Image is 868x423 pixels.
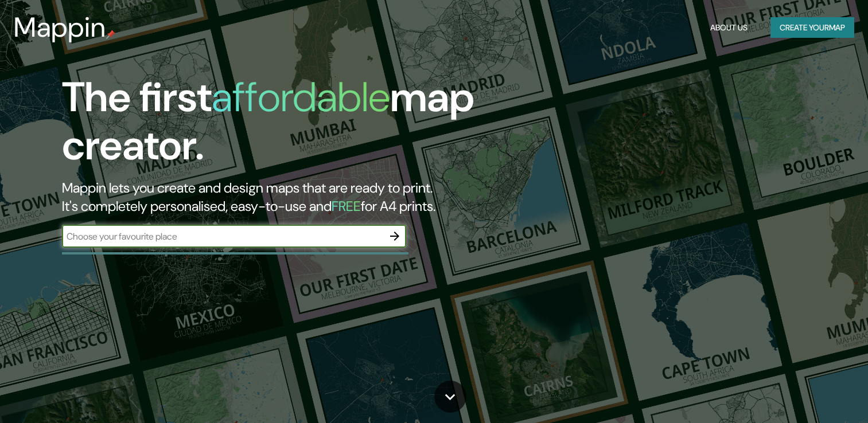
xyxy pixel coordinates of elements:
button: About Us [706,17,752,38]
input: Choose your favourite place [62,230,383,243]
h2: Mappin lets you create and design maps that are ready to print. It's completely personalised, eas... [62,179,496,216]
button: Create yourmap [770,17,854,38]
img: mappin-pin [106,30,115,39]
h1: The first map creator. [62,73,496,179]
h1: affordable [212,70,390,124]
h3: Mappin [14,11,106,44]
h5: FREE [332,197,361,215]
